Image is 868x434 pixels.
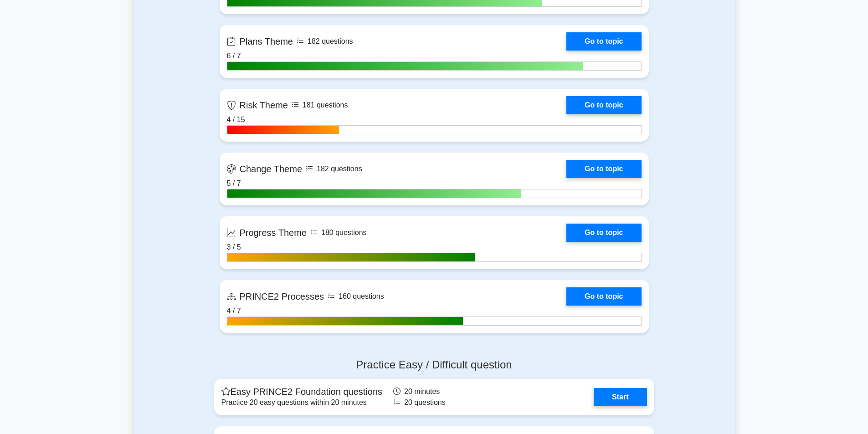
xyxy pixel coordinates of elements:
[214,358,654,372] h4: Practice Easy / Difficult question
[566,224,641,242] a: Go to topic
[594,388,647,406] a: Start
[566,96,641,114] a: Go to topic
[566,287,641,306] a: Go to topic
[566,32,641,51] a: Go to topic
[566,160,641,178] a: Go to topic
